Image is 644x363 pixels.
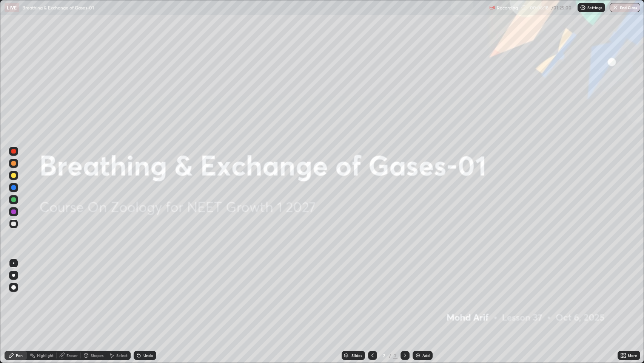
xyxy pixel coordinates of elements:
p: Breathing & Exchange of Gases-01 [22,5,94,11]
img: recording.375f2c34.svg [489,5,495,11]
div: / [389,353,391,358]
p: Settings [587,6,602,9]
img: add-slide-button [415,352,421,358]
div: Select [116,354,128,357]
div: Pen [16,354,23,357]
div: Slides [351,354,362,357]
p: Recording [497,5,518,11]
div: More [628,354,637,357]
div: Undo [143,354,153,357]
div: 2 [393,352,397,359]
div: Eraser [66,354,78,357]
p: LIVE [7,5,17,11]
img: class-settings-icons [580,5,586,11]
img: end-class-cross [612,5,618,11]
button: End Class [610,3,640,12]
div: Add [422,354,430,357]
div: Highlight [37,354,54,357]
div: 2 [380,353,388,358]
div: Shapes [91,354,103,357]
